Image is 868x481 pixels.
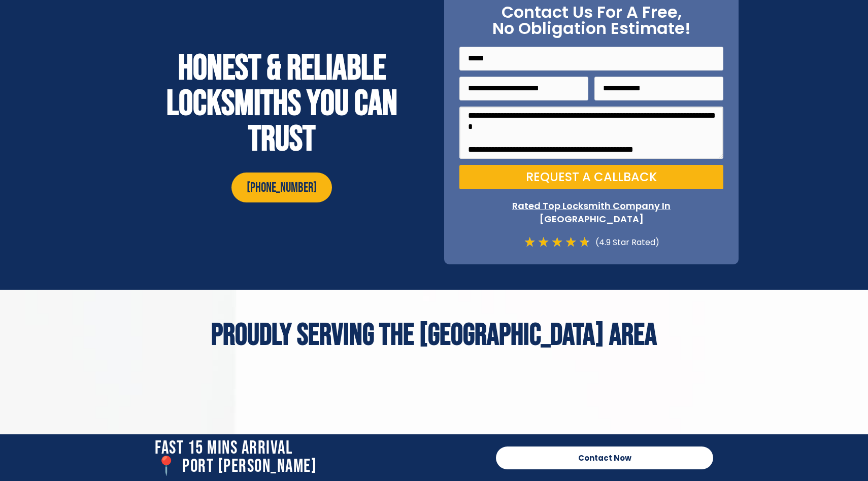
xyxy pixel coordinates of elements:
form: On Point Locksmith [459,47,723,196]
span: Request a Callback [526,171,657,183]
h2: Fast 15 Mins Arrival 📍 port [PERSON_NAME] [155,439,486,476]
button: Request a Callback [459,165,723,189]
div: 4.7/5 [524,235,590,249]
i: ★ [538,235,549,249]
p: Rated Top Locksmith Company In [GEOGRAPHIC_DATA] [459,199,723,225]
h2: Contact Us For A Free, No Obligation Estimate! [459,4,723,37]
h2: Honest & reliable locksmiths you can trust [135,51,429,157]
a: Contact Now [496,446,713,469]
i: ★ [551,235,563,249]
i: ★ [524,235,536,249]
a: [PHONE_NUMBER] [231,173,332,202]
h2: Proudly Serving The [GEOGRAPHIC_DATA] Area [135,320,733,351]
i: ★ [565,235,577,249]
span: [PHONE_NUMBER] [247,180,317,196]
span: Contact Now [578,454,631,462]
div: (4.9 Star Rated) [590,235,659,249]
i: ★ [579,235,590,249]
